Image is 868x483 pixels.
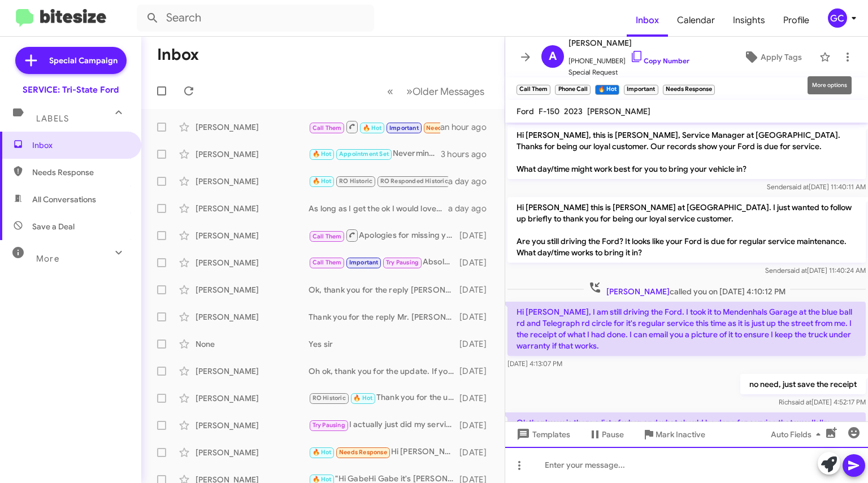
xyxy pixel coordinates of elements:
button: Previous [380,80,400,103]
div: As long as I get the ok I would love to do that for you [PERSON_NAME], Let me run that up the fla... [309,203,448,214]
a: Special Campaign [15,47,127,74]
span: 🔥 Hot [313,177,332,185]
div: a day ago [448,203,496,214]
div: an hour ago [440,121,496,133]
span: Call Them [313,259,342,266]
span: 🔥 Hot [313,476,332,483]
div: [DATE] [459,393,496,404]
a: Copy Number [630,56,689,65]
a: Inbox [627,4,668,37]
span: RO Historic [339,177,372,185]
button: Next [400,80,491,103]
a: Calendar [668,4,724,37]
span: Appointment Set [339,150,389,158]
small: Phone Call [555,85,590,95]
button: Mark Inactive [633,424,714,445]
small: Needs Response [663,85,715,95]
button: Auto Fields [762,424,834,445]
span: said at [792,398,811,406]
p: no need, just save the receipt [740,374,866,394]
div: Yes sir [309,338,459,350]
span: [DATE] 4:13:07 PM [507,359,562,368]
span: Try Pausing [386,259,419,266]
span: RO Responded Historic [380,177,448,185]
div: I actually just did my service [DATE]. I'll keep you in mind for the next one. [309,419,459,432]
div: [PERSON_NAME] [196,257,309,268]
div: [DATE] [459,420,496,431]
span: Apply Tags [761,47,802,67]
span: Rich [DATE] 4:52:17 PM [779,398,866,406]
span: Special Campaign [49,55,118,66]
div: SERVICE: Tri-State Ford [23,84,119,95]
div: [PERSON_NAME] [196,393,309,404]
span: said at [789,182,809,191]
div: [DATE] [459,230,496,241]
p: Hi [PERSON_NAME], this is [PERSON_NAME], Service Manager at [GEOGRAPHIC_DATA]. Thanks for being o... [507,125,866,179]
span: Older Messages [413,85,484,98]
span: Needs Response [32,167,128,178]
div: [PERSON_NAME] [196,365,309,377]
div: [DATE] [459,284,496,295]
small: Call Them [517,85,550,95]
nav: Page navigation example [381,80,491,103]
span: Needs Response [339,449,387,456]
div: Ok is it cheaper if I drop it off and pick it up myself. I dont live very far away. [309,120,440,134]
div: Ok, thank you for the reply [PERSON_NAME], if we can ever help in the future please don't hesitat... [309,284,459,295]
span: Profile [774,4,818,37]
div: [PERSON_NAME] [196,203,309,214]
span: Labels [36,114,69,124]
button: Apply Tags [731,47,814,67]
span: 🔥 Hot [313,449,332,456]
div: Apologies for missing your call [PERSON_NAME], I just called and left a message with how to get i... [309,228,459,242]
h1: Inbox [157,46,199,64]
span: F-150 [539,106,559,116]
button: Pause [579,424,633,445]
span: Call Them [313,233,342,240]
span: « [387,84,393,98]
div: Thank you for the reply Mr. [PERSON_NAME], if we can ever help please don't hesitate to reach out! [309,311,459,323]
div: [PERSON_NAME] [196,149,309,160]
span: Templates [514,424,570,445]
div: [DATE] [459,447,496,458]
span: Important [389,124,419,132]
span: All Conversations [32,194,96,205]
span: Important [349,259,379,266]
span: Sender [DATE] 11:40:24 AM [765,266,866,275]
a: Insights [724,4,774,37]
span: Special Request [568,67,689,78]
div: [DATE] [459,338,496,350]
div: Oh ok, thank you for the update. If you ever own another Ford and need assistance please don't he... [309,365,459,377]
span: 🔥 Hot [313,150,332,158]
span: More [36,254,59,264]
div: a day ago [448,176,496,187]
button: GC [818,8,856,28]
div: Nevermind [PERSON_NAME], I see we have you scheduled for pick up/delivery from your [STREET_ADDRE... [309,147,441,160]
span: [PHONE_NUMBER] [568,50,689,67]
div: [DATE] [459,365,496,377]
p: Hi [PERSON_NAME], I am still driving the Ford. I took it to Mendenhals Garage at the blue ball rd... [507,302,866,356]
div: [PERSON_NAME] [196,121,309,133]
span: said at [787,266,807,275]
input: Search [137,5,374,32]
span: Ford [517,106,534,116]
div: 3 hours ago [441,149,496,160]
div: [DATE] [459,257,496,268]
span: [PERSON_NAME] [606,286,670,297]
div: [PERSON_NAME] [196,311,309,323]
div: GC [828,8,847,28]
div: Thank you for the update [PERSON_NAME], if you ever have a Ford and need assistance please dont h... [309,391,459,404]
small: 🔥 Hot [595,85,619,95]
div: Hi [PERSON_NAME], I'm not due for a while. Susquehanna came to the house & did it in the Spring. ... [309,446,459,459]
button: Templates [505,424,579,445]
span: [PERSON_NAME] [587,106,650,116]
div: [PERSON_NAME] [196,176,309,187]
div: Yes sir [309,175,448,188]
span: called you on [DATE] 4:10:12 PM [584,281,790,297]
span: 🔥 Hot [353,394,372,402]
div: None [196,338,309,350]
span: » [406,84,413,98]
div: Absolutely, just let us know when works best for you! [309,256,459,269]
